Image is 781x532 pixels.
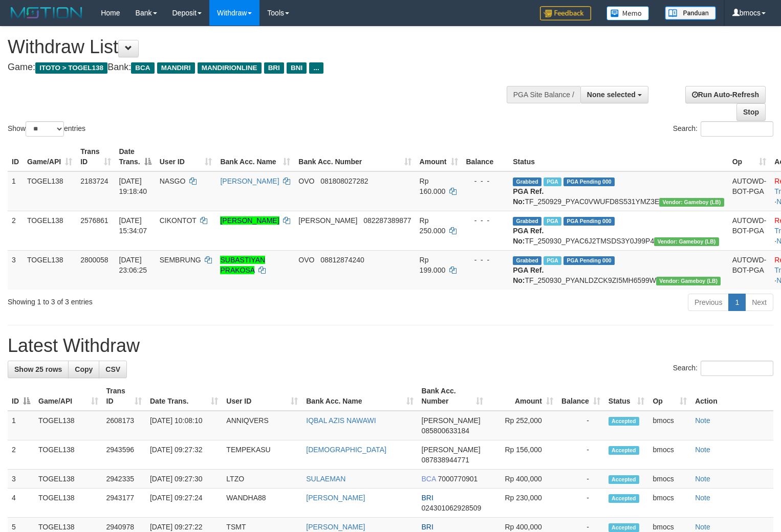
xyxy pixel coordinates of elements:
a: Note [695,446,710,454]
th: Trans ID: activate to sort column ascending [76,142,115,171]
td: WANDHA88 [222,489,302,518]
b: PGA Ref. No: [513,266,544,284]
span: Copy [75,365,93,373]
a: SUBASTIYAN PRAKOSA [220,256,265,274]
td: AUTOWD-BOT-PGA [728,171,771,211]
span: Rp 160.000 [420,177,446,195]
td: AUTOWD-BOT-PGA [728,211,771,250]
td: LTZO [222,470,302,489]
button: None selected [580,86,648,103]
span: ... [309,62,323,74]
span: Marked by bmocs [544,217,561,226]
input: Search: [701,121,773,137]
td: - [557,489,604,518]
a: 1 [728,294,746,311]
h4: Game: Bank: [8,62,510,73]
a: Show 25 rows [8,361,69,378]
span: Accepted [609,523,639,532]
label: Show entries [8,121,85,137]
th: Op: activate to sort column ascending [728,142,771,171]
td: TOGEL138 [23,211,76,250]
span: BCA [131,62,154,74]
td: bmocs [648,470,691,489]
a: [PERSON_NAME] [220,216,279,225]
span: [DATE] 23:06:25 [119,256,147,274]
span: Accepted [609,446,639,455]
img: Button%20Memo.svg [606,6,649,20]
span: 2183724 [80,177,109,185]
td: 1 [8,171,23,211]
td: 2943177 [102,489,146,518]
span: Grabbed [513,256,541,265]
span: Grabbed [513,217,541,226]
span: MANDIRI [157,62,195,74]
td: 3 [8,470,34,489]
div: PGA Site Balance / [507,86,580,103]
span: Copy 081808027282 to clipboard [320,177,368,185]
span: PGA Pending [563,178,615,186]
span: Vendor URL: https://dashboard.q2checkout.com/secure [654,237,719,246]
span: [PERSON_NAME] [422,416,481,425]
td: [DATE] 09:27:24 [146,489,222,518]
td: TOGEL138 [34,440,102,470]
span: [DATE] 19:18:40 [119,177,147,195]
span: BCA [422,475,436,483]
span: NASGO [160,177,186,185]
td: 2942335 [102,470,146,489]
td: - [557,470,604,489]
span: Copy 08812874240 to clipboard [320,256,364,264]
a: [PERSON_NAME] [306,494,365,502]
div: - - - [466,255,505,265]
a: Previous [688,294,729,311]
td: AUTOWD-BOT-PGA [728,250,771,290]
th: Balance: activate to sort column ascending [557,382,604,411]
span: OVO [298,177,314,185]
img: Feedback.jpg [540,6,591,20]
td: TOGEL138 [34,411,102,440]
td: 2943596 [102,440,146,470]
th: Trans ID: activate to sort column ascending [102,382,146,411]
span: Grabbed [513,178,541,186]
td: bmocs [648,411,691,440]
span: Marked by bmocs [544,178,561,186]
span: MANDIRIONLINE [198,62,262,74]
td: bmocs [648,440,691,470]
a: Note [695,523,710,531]
td: - [557,411,604,440]
th: Bank Acc. Name: activate to sort column ascending [216,142,294,171]
td: Rp 252,000 [487,411,557,440]
select: Showentries [26,121,64,137]
b: PGA Ref. No: [513,227,544,245]
td: TOGEL138 [23,250,76,290]
th: Amount: activate to sort column ascending [416,142,462,171]
span: None selected [587,91,636,99]
td: TEMPEKASU [222,440,302,470]
a: Note [695,416,710,425]
td: TOGEL138 [23,171,76,211]
td: [DATE] 09:27:32 [146,440,222,470]
span: Accepted [609,475,639,484]
th: Op: activate to sort column ascending [648,382,691,411]
a: IQBAL AZIS NAWAWI [306,416,376,425]
span: Accepted [609,417,639,426]
td: [DATE] 09:27:30 [146,470,222,489]
h1: Latest Withdraw [8,336,773,356]
td: Rp 156,000 [487,440,557,470]
th: Game/API: activate to sort column ascending [23,142,76,171]
a: SULAEMAN [306,475,345,483]
span: PGA Pending [563,217,615,226]
span: SEMBRUNG [160,256,201,264]
th: Bank Acc. Number: activate to sort column ascending [294,142,415,171]
th: Status [509,142,728,171]
a: Stop [736,103,766,121]
td: 2 [8,211,23,250]
img: panduan.png [665,6,716,20]
span: [PERSON_NAME] [422,446,481,454]
span: PGA Pending [563,256,615,265]
th: ID: activate to sort column descending [8,382,34,411]
td: ANNIQVERS [222,411,302,440]
a: Run Auto-Refresh [685,86,766,103]
span: Rp 199.000 [420,256,446,274]
input: Search: [701,361,773,376]
td: 2 [8,440,34,470]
